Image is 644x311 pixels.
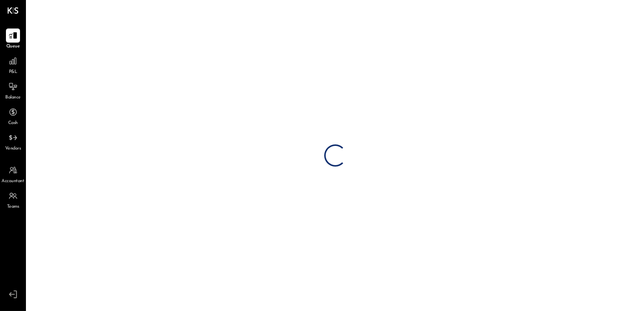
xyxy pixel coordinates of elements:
[5,146,21,152] span: Vendors
[0,54,26,76] a: P&L
[2,178,24,185] span: Accountant
[7,204,19,210] span: Teams
[0,163,26,185] a: Accountant
[6,43,20,50] span: Queue
[5,94,21,101] span: Balance
[0,131,26,152] a: Vendors
[0,105,26,127] a: Cash
[0,29,26,50] a: Queue
[0,80,26,101] a: Balance
[0,189,26,210] a: Teams
[8,120,18,127] span: Cash
[9,69,17,76] span: P&L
